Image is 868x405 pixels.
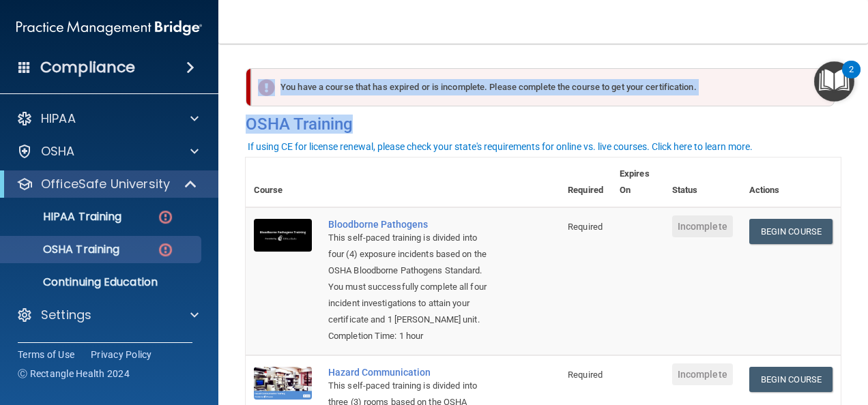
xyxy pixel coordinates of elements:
[18,348,74,361] a: Terms of Use
[849,70,854,87] div: 2
[741,157,841,207] th: Actions
[41,176,170,192] p: OfficeSafe University
[328,328,491,344] div: Completion Time: 1 hour
[16,307,199,323] a: Settings
[251,68,835,106] div: You have a course that has expired or is incomplete. Please complete the course to get your certi...
[16,110,199,127] a: HIPAA
[9,243,119,256] p: OSHA Training
[41,143,75,160] p: OSHA
[18,367,130,380] span: Ⓒ Rectangle Health 2024
[16,143,199,160] a: OSHA
[328,367,491,378] a: Hazard Communication
[41,110,76,127] p: HIPAA
[814,61,854,102] button: Open Resource Center, 2 new notifications
[749,367,833,392] a: Begin Course
[246,157,320,207] th: Course
[9,275,195,289] p: Continuing Education
[248,142,753,151] div: If using CE for license renewal, please check your state's requirements for online vs. live cours...
[611,157,664,207] th: Expires On
[246,140,755,153] button: If using CE for license renewal, please check your state's requirements for online vs. live cours...
[157,209,174,226] img: danger-circle.6113f641.png
[157,241,174,258] img: danger-circle.6113f641.png
[246,115,841,134] h4: OSHA Training
[560,157,611,207] th: Required
[664,157,741,207] th: Status
[41,307,91,323] p: Settings
[672,363,733,385] span: Incomplete
[632,308,852,363] iframe: Drift Widget Chat Controller
[40,58,135,77] h4: Compliance
[568,370,603,380] span: Required
[328,230,491,328] div: This self-paced training is divided into four (4) exposure incidents based on the OSHA Bloodborne...
[328,219,491,230] a: Bloodborne Pathogens
[672,215,733,237] span: Incomplete
[749,219,833,244] a: Begin Course
[16,14,202,42] img: PMB logo
[91,348,152,361] a: Privacy Policy
[9,210,121,224] p: HIPAA Training
[568,222,603,232] span: Required
[16,176,198,192] a: OfficeSafe University
[258,79,275,96] img: exclamation-circle-solid-danger.72ef9ffc.png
